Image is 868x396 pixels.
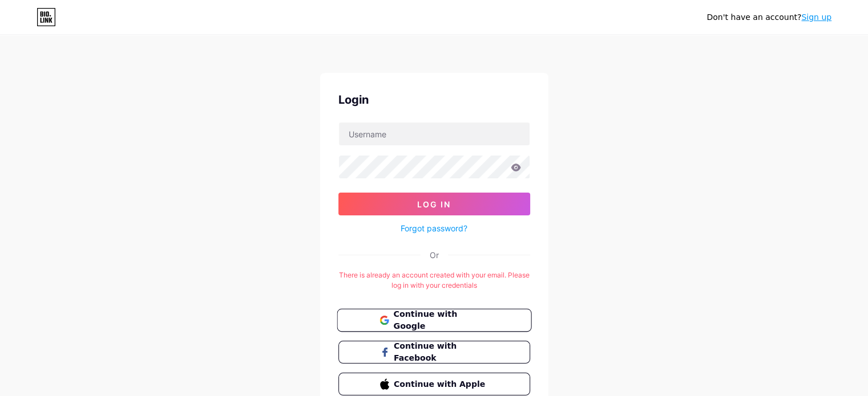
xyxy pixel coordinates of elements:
[394,340,488,364] span: Continue with Facebook
[706,11,831,23] div: Don't have an account?
[393,308,488,333] span: Continue with Google
[339,123,530,145] input: Username
[337,309,531,332] button: Continue with Google
[394,378,488,390] span: Continue with Apple
[338,373,530,395] button: Continue with Apple
[338,309,530,332] a: Continue with Google
[338,341,530,364] button: Continue with Facebook
[417,199,451,209] span: Log In
[338,270,530,291] div: There is already an account created with your email. Please log in with your credentials
[401,222,467,234] a: Forgot password?
[430,249,439,261] div: Or
[338,193,530,215] button: Log In
[801,13,831,22] a: Sign up
[338,91,530,108] div: Login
